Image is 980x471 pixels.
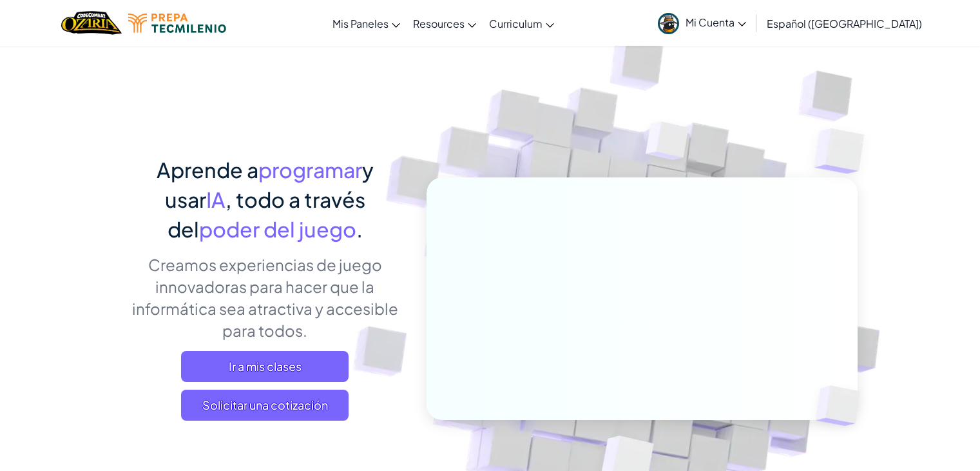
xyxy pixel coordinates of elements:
[789,97,900,206] img: Overlap cubes
[407,6,483,41] a: Resources
[128,14,226,33] img: Tecmilenio logo
[123,254,407,341] p: Creamos experiencias de juego innovadoras para hacer que la informática sea atractiva y accesible...
[760,6,928,41] a: Español ([GEOGRAPHIC_DATA])
[489,17,543,30] span: Curriculum
[258,157,362,183] span: programar
[206,186,226,212] span: IA
[651,3,753,43] a: Mi Cuenta
[767,17,922,30] span: Español ([GEOGRAPHIC_DATA])
[61,10,121,36] img: Home
[181,351,349,382] a: Ir a mis clases
[332,17,389,30] span: Mis Paneles
[199,216,356,242] span: poder del juego
[157,157,258,183] span: Aprende a
[181,390,349,421] a: Solicitar una cotización
[356,216,363,242] span: .
[658,13,679,34] img: avatar
[794,359,890,453] img: Overlap cubes
[686,15,746,29] span: Mi Cuenta
[483,6,561,41] a: Curriculum
[61,10,121,36] a: Ozaria by CodeCombat logo
[326,6,407,41] a: Mis Paneles
[168,186,365,242] span: , todo a través del
[413,17,465,30] span: Resources
[621,96,714,192] img: Overlap cubes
